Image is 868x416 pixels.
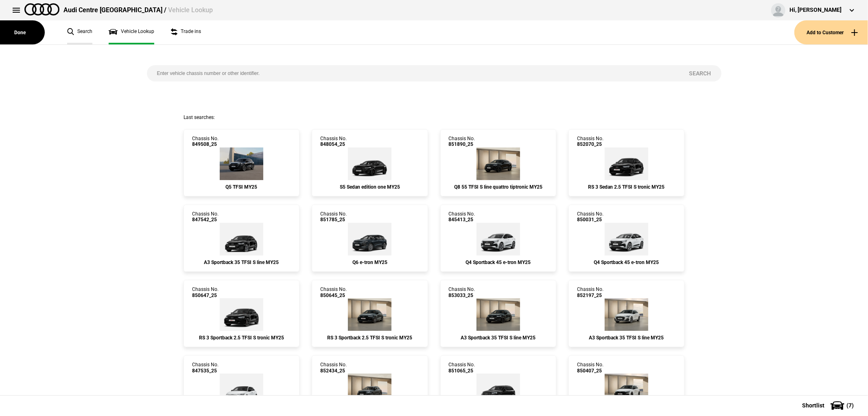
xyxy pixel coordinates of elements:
div: A3 Sportback 35 TFSI S line MY25 [192,260,291,265]
span: 850645_25 [320,293,347,298]
span: 852070_25 [577,141,603,147]
div: Q5 TFSI MY25 [192,184,291,190]
span: Last searches: [184,114,215,120]
div: S5 Sedan edition one MY25 [320,184,419,190]
span: 850031_25 [577,217,603,222]
img: Audi_4MQCN2_25_EI_0E0E_PAH_WA7_WC7_N0Q_54K_(Nadin:_54K_C95_N0Q_PAH_WA7_WC7)_ext.png [477,374,520,406]
img: Audi_8YFCYG_25_EI_0E0E_WBX_3FB_3L5_WXC_WXC-1_PWL_PY5_PYY_U35_(Nadin:_3FB_3L5_C56_PWL_PY5_PYY_U35_... [477,298,520,331]
div: Chassis No. [192,211,219,223]
span: 850647_25 [192,293,219,298]
div: Chassis No. [577,286,603,298]
img: audi.png [24,3,59,15]
span: 847535_25 [192,368,219,374]
div: Q4 Sportback 45 e-tron MY25 [577,260,676,265]
span: 853033_25 [449,293,475,298]
img: Audi_F3BCCX_25LE_FZ_6Y6Y_3FU_QQ2_6FJ_3S2_V72_WN8_(Nadin:_3FU_3S2_6FJ_C62_QQ2_V72_WN8)_ext.png [348,374,391,406]
img: Audi_8YFRWY_25_QH_6Y6Y_5MB_64T_(Nadin:_5MB_64T_C48)_ext.png [348,298,391,331]
div: Q6 e-tron MY25 [320,260,419,265]
span: Shortlist [802,403,824,408]
div: Chassis No. [320,362,347,374]
span: 852434_25 [320,368,347,374]
span: Vehicle Lookup [168,6,213,14]
span: 845413_25 [449,217,475,222]
div: Chassis No. [449,286,475,298]
a: Trade ins [171,20,201,44]
div: A3 Sportback 35 TFSI S line MY25 [449,335,548,341]
span: 850407_25 [577,368,603,374]
div: Chassis No. [449,136,475,147]
div: RS 3 Sportback 2.5 TFSI S tronic MY25 [192,335,291,341]
img: Audi_8YFRWY_25_TG_Z9Z9_7TD_WA9_PEJ_5J5_(Nadin:_5J5_7TD_C48_PEJ_S7K_WA9)_ext.png [605,374,648,406]
span: 851890_25 [449,141,475,147]
div: Chassis No. [577,362,603,374]
span: ( 7 ) [846,403,854,408]
div: Chassis No. [192,136,219,147]
div: RS 3 Sportback 2.5 TFSI S tronic MY25 [320,335,419,341]
div: RS 3 Sedan 2.5 TFSI S tronic MY25 [577,184,676,190]
img: Audi_FU2S5Y_25LE_GX_0E0E_PAH_9VS_PYH_3FP_(Nadin:_3FP_9VS_C84_PAH_PYH_SN8)_ext.png [348,147,391,180]
div: Chassis No. [192,286,219,298]
div: Q4 Sportback 45 e-tron MY25 [449,260,548,265]
span: 847542_25 [192,217,219,222]
div: Chassis No. [577,211,603,223]
input: Enter vehicle chassis number or other identifier. [147,65,679,81]
a: Vehicle Lookup [109,20,154,44]
img: Audi_GUBAZG_25_FW_0E0E_3FU_WA9_PAH_WA7_6FJ_PYH_F80_H65_(Nadin:_3FU_6FJ_C56_F80_H65_PAH_PYH_S9S_WA... [220,147,263,180]
span: 848054_25 [320,141,347,147]
img: Audi_4MT0X2_25_EI_0E0E_PAH_WC7_6FJ_F23_WC7-1_(Nadin:_6FJ_C96_F23_PAH_WC7)_ext.png [477,147,520,180]
div: Q8 55 TFSI S line quattro tiptronic MY25 [449,184,548,190]
img: Audi_F4NA53_25_AO_2Y2Y_3FU_4ZD_WA7_6FJ_PY5_PYY_(Nadin:_3FU_4ZD_6FJ_C19_PY5_PYY_S7E_WA7)_ext.png [605,223,648,255]
div: Chassis No. [449,362,475,374]
div: Chassis No. [320,211,347,223]
div: Chassis No. [320,136,347,147]
div: Chassis No. [449,211,475,223]
img: Audi_8YFRWY_25_TG_0E0E_6FA_PEJ_(Nadin:_6FA_C48_PEJ)_ext.png [220,298,263,331]
div: Chassis No. [192,362,219,374]
div: Chassis No. [320,286,347,298]
button: Shortlist(7) [790,395,868,416]
div: Chassis No. [577,136,603,147]
a: Search [67,20,92,44]
img: Audi_F4NA53_25_AO_2Y2Y_3FU_4ZD_WA7_WA2_6FJ_PY5_PYY_QQ9_55K_(Nadin:_3FU_4ZD_55K_6FJ_C19_PY5_PYY_QQ... [477,223,520,255]
span: 849508_25 [192,141,219,147]
span: 851065_25 [449,368,475,374]
div: A3 Sportback 35 TFSI S line MY25 [577,335,676,341]
div: Audi Centre [GEOGRAPHIC_DATA] / [63,6,213,15]
span: 852197_25 [577,293,603,298]
img: Audi_8YFCYG_25_EI_Z9Z9_WBX_3FB_3L5_WXC_WXC-2_PY5_PYY_(Nadin:_3FB_3L5_6FJ_C56_PY5_PYY_WBX_WXC)_ext... [605,298,648,331]
span: 851785_25 [320,217,347,222]
img: Audi_8YFCYG_25_EI_2Y2Y_3FB_WXC_WXC-2_(Nadin:_3FB_6FJ_C53_WXC)_ext.png [220,374,263,406]
img: Audi_8YMRWY_25_QH_0E0E_6FA_(Nadin:_6FA_C48)_ext.png [605,147,648,180]
button: Search [679,65,722,81]
div: Hi, [PERSON_NAME] [789,6,842,14]
img: Audi_GFBA1A_25_FW_H1H1__(Nadin:_C05)_ext.png [348,223,391,255]
img: Audi_8YFCYG_25_EI_0E0E_3FB_WXC-2_WXC_(Nadin:_3FB_C53_WXC)_ext.png [220,223,263,255]
button: Add to Customer [794,20,868,44]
